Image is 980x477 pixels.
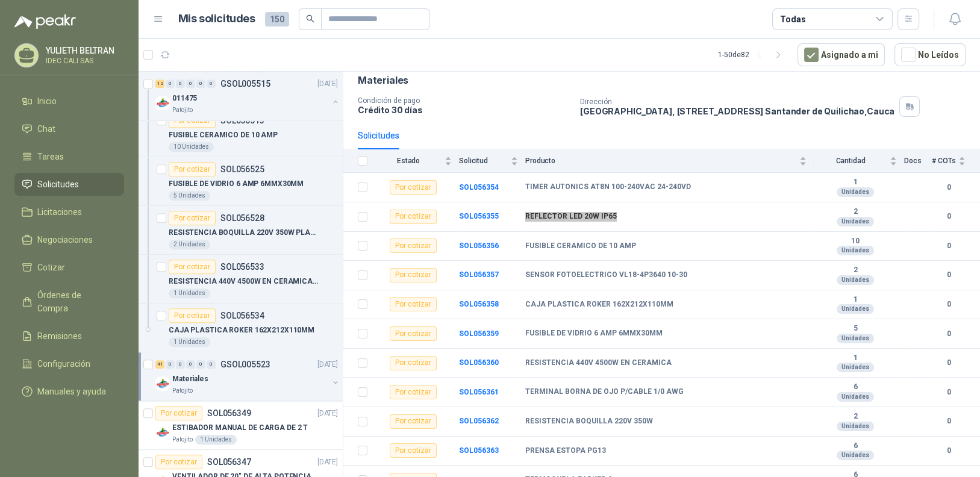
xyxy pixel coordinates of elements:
p: IDEC CALI SAS [46,57,121,64]
b: RESISTENCIA 440V 4500W EN CERAMICA [525,358,672,368]
p: SOL056534 [220,311,264,320]
div: Por cotizar [390,238,437,253]
a: Manuales y ayuda [14,380,124,403]
b: 0 [932,182,966,193]
span: Órdenes de Compra [37,288,113,315]
th: # COTs [932,149,980,173]
a: Inicio [14,90,124,113]
p: SOL056528 [220,214,264,222]
a: SOL056360 [459,358,499,367]
div: 1 Unidades [169,288,210,298]
div: 0 [166,79,175,88]
th: Solicitud [459,149,525,173]
a: Por cotizarSOL056349[DATE] Company LogoESTIBADOR MANUAL DE CARGA DE 2 TPatojito1 Unidades [139,401,343,450]
b: PRENSA ESTOPA PG13 [525,446,606,456]
b: 5 [814,324,897,334]
div: 0 [196,79,205,88]
div: Por cotizar [169,308,216,323]
a: Por cotizarSOL056525FUSIBLE DE VIDRIO 6 AMP 6MMX30MM5 Unidades [139,157,343,206]
b: SOL056357 [459,270,499,279]
p: CAJA PLASTICA ROKER 162X212X110MM [169,325,314,336]
p: [DATE] [317,359,338,370]
p: SOL056533 [220,263,264,271]
p: GSOL005523 [220,360,270,369]
p: ESTIBADOR MANUAL DE CARGA DE 2 T [172,422,308,434]
b: 0 [932,240,966,252]
p: RESISTENCIA 440V 4500W EN CERAMICA BM [169,276,319,287]
b: FUSIBLE CERAMICO DE 10 AMP [525,242,636,251]
p: 011475 [172,93,197,104]
a: Por cotizarSOL056513FUSIBLE CERAMICO DE 10 AMP10 Unidades [139,108,343,157]
th: Docs [904,149,932,173]
div: Por cotizar [390,210,437,224]
th: Cantidad [814,149,904,173]
div: Por cotizar [390,297,437,311]
div: 1 - 50 de 82 [718,45,788,64]
div: 12 [155,79,164,88]
p: Dirección [580,98,894,106]
div: 0 [166,360,175,369]
p: GSOL005515 [220,79,270,88]
b: 2 [814,266,897,275]
p: SOL056513 [220,116,264,125]
div: Unidades [837,187,874,197]
p: [GEOGRAPHIC_DATA], [STREET_ADDRESS] Santander de Quilichao , Cauca [580,106,894,116]
a: SOL056355 [459,212,499,220]
p: [DATE] [317,78,338,90]
div: Unidades [837,334,874,343]
b: 0 [932,445,966,457]
span: Inicio [37,95,57,108]
b: 10 [814,237,897,246]
div: Unidades [837,304,874,314]
a: Por cotizarSOL056528RESISTENCIA BOQUILLA 220V 350W PLASTIBLO2 Unidades [139,206,343,255]
b: 0 [932,211,966,222]
div: 0 [186,79,195,88]
span: # COTs [932,157,956,165]
span: Cotizar [37,261,65,274]
a: Remisiones [14,325,124,348]
span: Remisiones [37,329,82,343]
a: SOL056361 [459,388,499,396]
a: Tareas [14,145,124,168]
div: Por cotizar [169,260,216,274]
div: Unidades [837,392,874,402]
a: Negociaciones [14,228,124,251]
a: SOL056354 [459,183,499,192]
img: Company Logo [155,425,170,440]
span: Chat [37,122,55,136]
span: Negociaciones [37,233,93,246]
div: Unidades [837,246,874,255]
div: 0 [176,79,185,88]
b: RESISTENCIA BOQUILLA 220V 350W [525,417,653,426]
b: SOL056358 [459,300,499,308]
span: Tareas [37,150,64,163]
span: Solicitud [459,157,508,165]
div: 1 Unidades [195,435,237,444]
div: 0 [207,360,216,369]
b: 6 [814,441,897,451]
a: Por cotizarSOL056533RESISTENCIA 440V 4500W EN CERAMICA BM1 Unidades [139,255,343,304]
a: Cotizar [14,256,124,279]
b: TIMER AUTONICS AT8N 100-240VAC 24-240VD [525,182,691,192]
p: FUSIBLE CERAMICO DE 10 AMP [169,129,278,141]
span: Licitaciones [37,205,82,219]
p: YULIETH BELTRAN [46,46,121,55]
b: TERMINAL BORNA DE OJO P/CABLE 1/0 AWG [525,387,684,397]
img: Company Logo [155,96,170,110]
span: Cantidad [814,157,887,165]
a: 12 0 0 0 0 0 GSOL005515[DATE] Company Logo011475Patojito [155,76,340,115]
p: [DATE] [317,408,338,419]
p: FUSIBLE DE VIDRIO 6 AMP 6MMX30MM [169,178,304,190]
h1: Mis solicitudes [178,10,255,28]
b: 6 [814,382,897,392]
a: Configuración [14,352,124,375]
div: Por cotizar [390,268,437,282]
a: 41 0 0 0 0 0 GSOL005523[DATE] Company LogoMaterialesPatojito [155,357,340,396]
a: SOL056363 [459,446,499,455]
a: SOL056359 [459,329,499,338]
div: Unidades [837,217,874,226]
a: Chat [14,117,124,140]
p: SOL056347 [207,458,251,466]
